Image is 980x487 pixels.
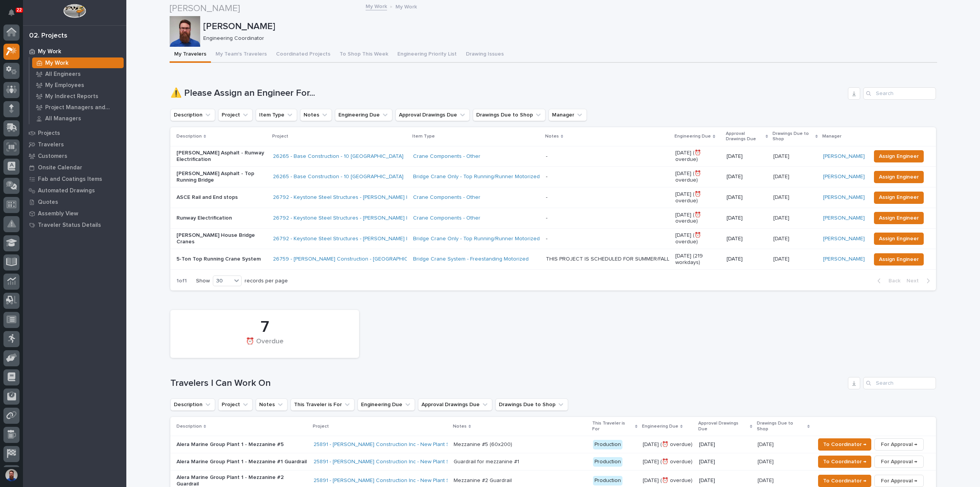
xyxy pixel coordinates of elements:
[643,459,693,465] p: [DATE] (⏰ overdue)
[593,440,622,449] div: Production
[170,47,211,63] button: My Travelers
[256,398,287,411] button: Notes
[546,174,547,180] div: -
[823,440,866,449] span: To Coordinator →
[38,222,101,229] p: Traveler Status Details
[176,459,307,465] p: Alera Marine Group Plant 1 - Mezzanine #1 Guardrail
[495,398,568,411] button: Drawings Due to Shop
[218,109,253,121] button: Project
[273,194,423,201] a: 26792 - Keystone Steel Structures - [PERSON_NAME] House
[170,187,936,208] tr: ASCE Rail and End stops26792 - Keystone Steel Structures - [PERSON_NAME] House Crane Components -...
[413,215,480,221] a: Crane Components - Other
[643,477,693,484] p: [DATE] (⏰ overdue)
[45,93,98,100] p: My Indirect Reports
[863,87,936,100] div: Search
[593,476,622,485] div: Production
[863,377,936,389] input: Search
[699,459,751,465] p: [DATE]
[45,71,81,78] p: All Engineers
[211,47,271,63] button: My Team's Travelers
[313,422,329,431] p: Project
[546,215,547,221] div: -
[874,192,924,204] button: Assign Engineer
[874,233,924,245] button: Assign Engineer
[45,82,84,89] p: My Employees
[773,213,791,221] p: [DATE]
[879,213,919,223] span: Assign Engineer
[3,467,20,483] button: users-avatar
[874,212,924,224] button: Assign Engineer
[698,419,748,433] p: Approval Drawings Due
[903,277,936,284] button: Next
[170,378,845,389] h1: Travelers I Can Work On
[473,109,546,121] button: Drawings Due to Shop
[884,277,900,284] span: Back
[23,208,126,219] a: Assembly View
[38,164,82,171] p: Onsite Calendar
[170,88,845,99] h1: ⚠️ Please Assign an Engineer For...
[545,132,559,141] p: Notes
[183,318,346,337] div: 7
[38,176,102,183] p: Fab and Coatings Items
[38,199,58,206] p: Quotes
[727,236,767,242] p: [DATE]
[366,2,387,10] a: My Work
[38,48,61,55] p: My Work
[314,459,511,465] a: 25891 - [PERSON_NAME] Construction Inc - New Plant Setup - Mezzanine Project
[170,208,936,228] tr: Runway Electrification26792 - Keystone Steel Structures - [PERSON_NAME] House Crane Components - ...
[879,152,919,161] span: Assign Engineer
[454,459,519,465] div: Guardrail for mezzanine #1
[643,441,693,448] p: [DATE] (⏰ overdue)
[395,2,417,10] p: My Work
[170,453,936,471] tr: Alera Marine Group Plant 1 - Mezzanine #1 Guardrail25891 - [PERSON_NAME] Construction Inc - New P...
[393,47,461,63] button: Engineering Priority List
[823,256,865,262] a: [PERSON_NAME]
[874,475,924,487] button: For Approval →
[874,150,924,162] button: Assign Engineer
[203,35,931,42] p: Engineering Coordinator
[23,219,126,231] a: Traveler Status Details
[358,398,415,411] button: Engineering Due
[879,193,919,202] span: Assign Engineer
[413,236,540,242] a: Bridge Crane Only - Top Running/Runner Motorized
[699,441,751,448] p: [DATE]
[23,173,126,185] a: Fab and Coatings Items
[176,422,202,431] p: Description
[727,174,767,180] p: [DATE]
[170,249,936,270] tr: 5-Ton Top Running Crane System26759 - [PERSON_NAME] Construction - [GEOGRAPHIC_DATA] Department 5...
[823,153,865,160] a: [PERSON_NAME]
[17,7,22,13] p: 22
[38,210,78,217] p: Assembly View
[314,477,511,484] a: 25891 - [PERSON_NAME] Construction Inc - New Plant Setup - Mezzanine Project
[818,456,871,468] button: To Coordinator →
[273,153,403,160] a: 26265 - Base Construction - 10 [GEOGRAPHIC_DATA]
[874,438,924,451] button: For Approval →
[170,436,936,453] tr: Alera Marine Group Plant 1 - Mezzanine #525891 - [PERSON_NAME] Construction Inc - New Plant Setup...
[196,278,210,284] p: Show
[29,80,126,90] a: My Employees
[176,171,267,184] p: [PERSON_NAME] Asphalt - Top Running Bridge
[881,457,917,466] span: For Approval →
[758,457,775,465] p: [DATE]
[454,441,512,448] div: Mezzanine #5 (60x200)
[29,91,126,102] a: My Indirect Reports
[773,254,791,262] p: [DATE]
[675,150,720,163] p: [DATE] (⏰ overdue)
[45,104,121,111] p: Project Managers and Engineers
[245,278,288,284] p: records per page
[592,419,633,433] p: This Traveler is For
[176,441,307,448] p: Alera Marine Group Plant 1 - Mezzanine #5
[642,422,678,431] p: Engineering Due
[758,440,775,448] p: [DATE]
[170,146,936,167] tr: [PERSON_NAME] Asphalt - Runway Electrification26265 - Base Construction - 10 [GEOGRAPHIC_DATA] Cr...
[23,46,126,57] a: My Work
[38,153,67,160] p: Customers
[879,255,919,264] span: Assign Engineer
[675,191,720,204] p: [DATE] (⏰ overdue)
[413,194,480,201] a: Crane Components - Other
[170,109,215,121] button: Description
[23,150,126,162] a: Customers
[593,457,622,467] div: Production
[773,193,791,201] p: [DATE]
[871,277,903,284] button: Back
